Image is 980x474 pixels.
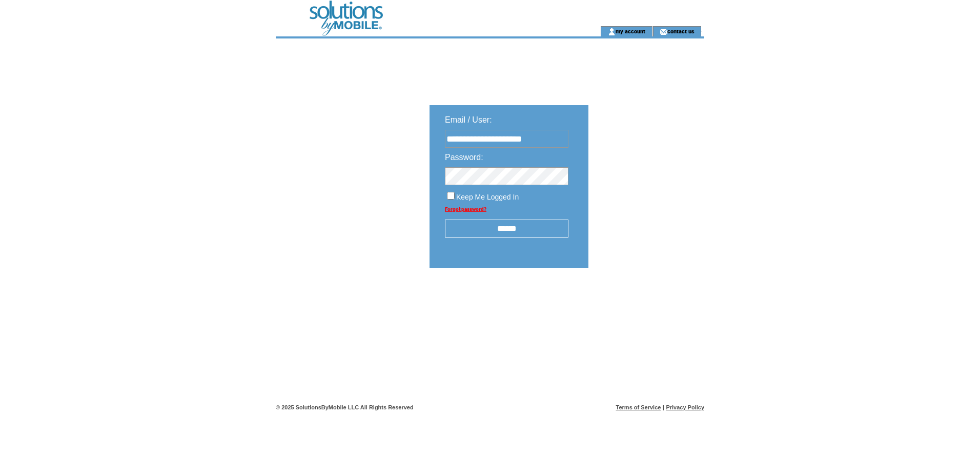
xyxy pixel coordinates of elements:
[667,28,695,34] a: contact us
[445,115,492,124] span: Email / User:
[445,206,486,212] a: Forgot password?
[608,28,616,36] img: account_icon.gif
[616,404,661,410] a: Terms of Service
[456,193,519,201] span: Keep Me Logged In
[445,153,483,162] span: Password:
[666,404,704,410] a: Privacy Policy
[618,293,669,306] img: transparent.png
[616,28,645,34] a: my account
[276,404,414,410] span: © 2025 SolutionsByMobile LLC All Rights Reserved
[660,28,667,36] img: contact_us_icon.gif
[663,404,664,410] span: |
